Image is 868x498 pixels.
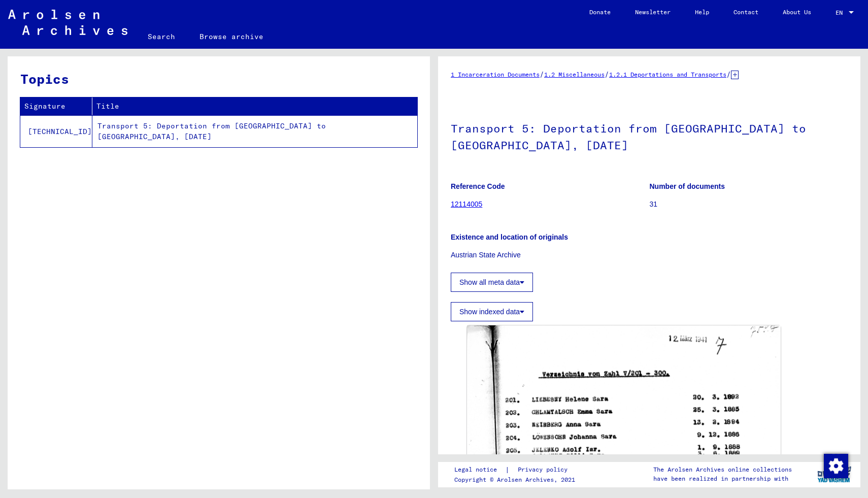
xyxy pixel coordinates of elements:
[451,273,533,292] button: Show all meta data
[451,302,533,321] button: Show indexed data
[451,233,568,241] b: Existence and location of originals
[454,464,505,475] a: Legal notice
[20,115,92,147] td: [TECHNICAL_ID]
[650,182,725,190] b: Number of documents
[653,465,792,474] p: The Arolsen Archives online collections
[605,70,609,79] span: /
[544,71,605,78] a: 1.2 Miscellaneous
[510,464,580,475] a: Privacy policy
[454,464,580,475] div: |
[451,105,848,167] h1: Transport 5: Deportation from [GEOGRAPHIC_DATA] to [GEOGRAPHIC_DATA], [DATE]
[653,474,792,483] p: have been realized in partnership with
[609,71,726,78] a: 1.2.1 Deportations and Transports
[650,199,848,210] p: 31
[451,200,482,208] a: 12114005
[20,97,92,115] th: Signature
[824,454,848,478] img: Change consent
[92,115,417,147] td: Transport 5: Deportation from [GEOGRAPHIC_DATA] to [GEOGRAPHIC_DATA], [DATE]
[451,71,540,78] a: 1 Incarceration Documents
[454,475,580,484] p: Copyright © Arolsen Archives, 2021
[92,97,417,115] th: Title
[726,70,731,79] span: /
[815,461,853,487] img: yv_logo.png
[451,250,848,260] p: Austrian State Archive
[451,182,505,190] b: Reference Code
[8,10,127,35] img: Arolsen_neg.svg
[187,24,276,49] a: Browse archive
[20,69,417,89] h3: Topics
[136,24,187,49] a: Search
[540,70,544,79] span: /
[836,9,847,16] span: EN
